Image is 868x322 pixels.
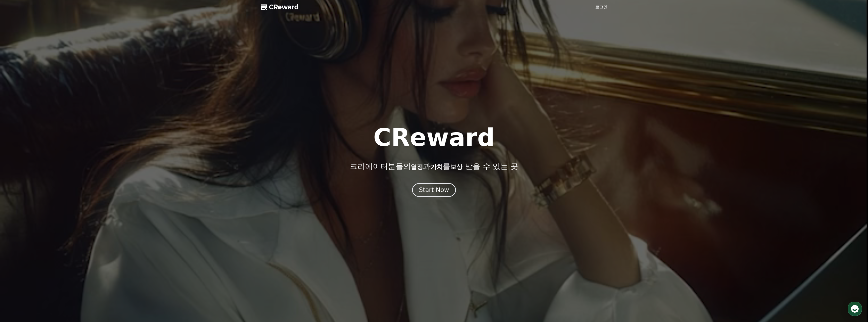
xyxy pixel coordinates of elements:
span: CReward [269,3,299,11]
div: Start Now [419,186,449,194]
span: 가치 [431,163,443,171]
a: CReward [261,3,299,11]
a: 로그인 [595,4,607,10]
span: 열정 [411,163,423,171]
button: Start Now [412,183,456,197]
h1: CReward [373,125,495,150]
span: 보상 [450,163,463,171]
p: 크리에이터분들의 과 를 받을 수 있는 곳 [350,162,518,171]
a: Start Now [412,188,456,193]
